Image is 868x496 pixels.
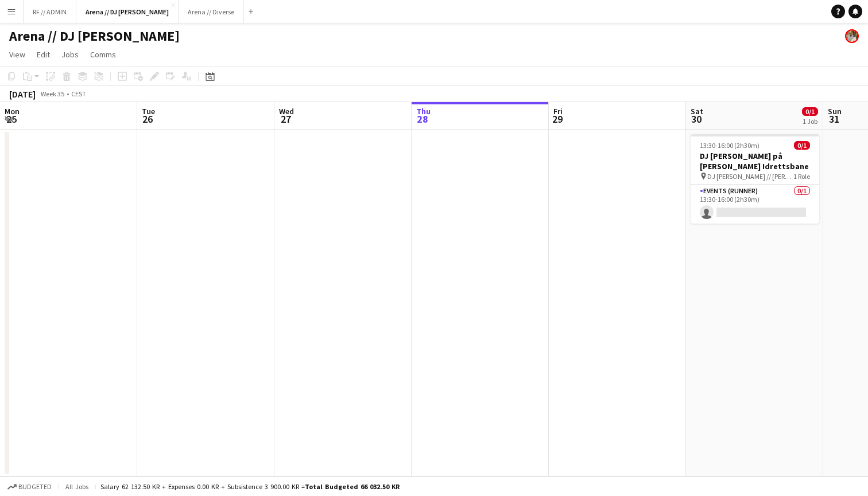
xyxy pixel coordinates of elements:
a: Comms [86,47,121,62]
span: View [9,49,25,60]
span: 27 [277,112,294,126]
span: Thu [416,106,431,116]
button: Budgeted [6,481,53,493]
span: 31 [826,112,842,126]
span: Week 35 [38,89,67,98]
span: Tue [142,106,155,116]
div: Salary 62 132.50 KR + Expenses 0.00 KR + Subsistence 3 900.00 KR = [100,482,400,491]
a: Jobs [57,47,83,62]
button: RF // ADMIN [24,1,76,23]
app-user-avatar: Sara Torsnes [845,29,859,43]
a: Edit [32,47,55,62]
span: 26 [140,112,155,126]
span: Sun [828,106,842,116]
button: Arena // DJ [PERSON_NAME] [76,1,179,23]
span: 28 [414,112,431,126]
div: [DATE] [9,88,36,100]
span: Budgeted [18,483,52,491]
app-job-card: 13:30-16:00 (2h30m)0/1DJ [PERSON_NAME] på [PERSON_NAME] Idrettsbane DJ [PERSON_NAME] // [PERSON_N... [691,134,819,224]
span: 25 [3,112,20,126]
span: DJ [PERSON_NAME] // [PERSON_NAME] idrettsbane [707,172,793,181]
span: All jobs [63,482,91,491]
app-card-role: Events (Runner)0/113:30-16:00 (2h30m) [691,185,819,224]
span: Jobs [61,49,79,60]
div: CEST [71,89,86,98]
span: 29 [552,112,563,126]
span: 0/1 [794,141,810,150]
span: 13:30-16:00 (2h30m) [700,141,759,150]
span: 30 [689,112,703,126]
span: Fri [553,106,563,116]
span: Wed [279,106,294,116]
a: View [5,47,30,62]
h3: DJ [PERSON_NAME] på [PERSON_NAME] Idrettsbane [691,151,819,171]
span: Edit [37,49,50,60]
span: Comms [90,49,116,60]
button: Arena // Diverse [179,1,244,23]
span: Mon [5,106,20,116]
h1: Arena // DJ [PERSON_NAME] [9,28,180,45]
div: 1 Job [803,117,817,126]
span: Sat [691,106,703,116]
span: Total Budgeted 66 032.50 KR [305,482,400,491]
span: 1 Role [793,172,810,181]
span: 0/1 [802,107,818,116]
